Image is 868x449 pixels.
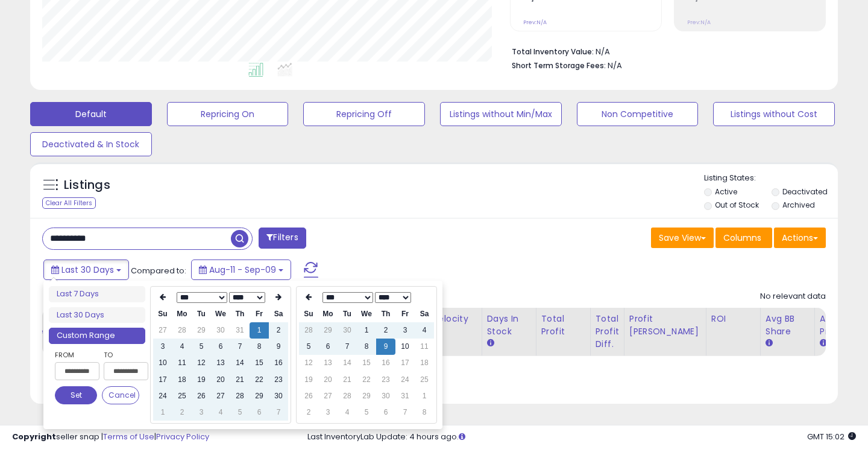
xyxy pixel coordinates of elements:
[487,313,531,338] div: Days In Stock
[774,228,826,248] button: Actions
[230,404,250,421] td: 5
[376,306,395,322] th: Th
[415,372,434,388] td: 25
[250,322,269,339] td: 1
[250,355,269,371] td: 15
[64,177,110,194] h5: Listings
[153,355,172,371] td: 10
[415,355,434,371] td: 18
[715,200,759,210] label: Out of Stock
[338,388,357,404] td: 28
[512,60,606,71] b: Short Term Storage Fees:
[172,388,192,404] td: 25
[250,339,269,355] td: 8
[820,313,864,338] div: Avg Win Price
[192,322,211,339] td: 29
[415,404,434,421] td: 8
[541,313,585,338] div: Total Profit
[192,404,211,421] td: 3
[30,102,152,126] button: Default
[395,322,415,339] td: 3
[259,228,306,249] button: Filters
[608,60,622,71] span: N/A
[250,372,269,388] td: 22
[230,306,250,322] th: Th
[512,43,817,58] li: N/A
[230,388,250,404] td: 28
[357,339,376,355] td: 8
[55,349,97,361] label: From
[209,264,276,276] span: Aug-11 - Sep-09
[172,322,192,339] td: 28
[415,339,434,355] td: 11
[338,339,357,355] td: 7
[415,306,434,322] th: Sa
[43,260,129,280] button: Last 30 Days
[299,306,318,322] th: Su
[807,431,856,442] span: 2025-10-10 15:02 GMT
[131,265,186,276] span: Compared to:
[357,372,376,388] td: 22
[269,322,288,339] td: 2
[318,388,338,404] td: 27
[299,339,318,355] td: 5
[42,197,96,209] div: Clear All Filters
[156,431,209,442] a: Privacy Policy
[167,102,289,126] button: Repricing On
[153,388,172,404] td: 24
[715,228,772,248] button: Columns
[395,339,415,355] td: 10
[299,322,318,339] td: 28
[820,338,827,349] small: Avg Win Price.
[307,431,856,443] div: Last InventoryLab Update: 4 hours ago.
[192,388,211,404] td: 26
[230,372,250,388] td: 21
[192,306,211,322] th: Tu
[357,388,376,404] td: 29
[395,388,415,404] td: 31
[12,431,56,442] strong: Copyright
[250,306,269,322] th: Fr
[103,431,154,442] a: Terms of Use
[713,102,835,126] button: Listings without Cost
[376,339,395,355] td: 9
[153,322,172,339] td: 27
[395,306,415,322] th: Fr
[192,372,211,388] td: 19
[629,313,701,338] div: Profit [PERSON_NAME]
[192,355,211,371] td: 12
[357,404,376,421] td: 5
[318,355,338,371] td: 13
[338,306,357,322] th: Tu
[318,404,338,421] td: 3
[269,339,288,355] td: 9
[357,355,376,371] td: 15
[357,322,376,339] td: 1
[191,260,291,280] button: Aug-11 - Sep-09
[760,291,826,302] div: No relevant data
[211,404,230,421] td: 4
[153,404,172,421] td: 1
[269,355,288,371] td: 16
[55,386,97,404] button: Set
[318,339,338,355] td: 6
[376,404,395,421] td: 6
[782,186,828,197] label: Deactivated
[299,404,318,421] td: 2
[211,322,230,339] td: 30
[269,372,288,388] td: 23
[49,286,145,302] li: Last 7 Days
[687,19,711,26] small: Prev: N/A
[338,404,357,421] td: 4
[299,355,318,371] td: 12
[192,339,211,355] td: 5
[376,322,395,339] td: 2
[596,313,619,351] div: Total Profit Diff.
[715,186,737,197] label: Active
[376,372,395,388] td: 23
[723,232,761,244] span: Columns
[153,372,172,388] td: 17
[299,388,318,404] td: 26
[338,322,357,339] td: 30
[172,355,192,371] td: 11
